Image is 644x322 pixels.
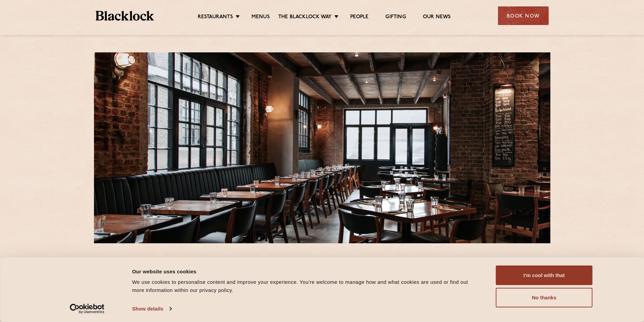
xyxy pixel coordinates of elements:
[132,304,171,314] a: Show details
[198,14,233,21] a: Restaurants
[385,14,406,21] a: Gifting
[496,266,593,285] button: I'm cool with that
[350,14,368,21] a: People
[132,267,481,275] div: Our website uses cookies
[132,278,481,294] div: We use cookies to personalise content and improve your experience. You're welcome to manage how a...
[423,14,451,21] a: Our News
[496,288,593,307] button: No thanks
[57,304,117,314] a: Usercentrics Cookiebot - opens in a new window
[278,14,332,21] a: The Blacklock Way
[498,6,549,25] div: Book Now
[96,11,154,21] img: BL_Textured_Logo-footer-cropped.svg
[252,14,270,21] a: Menus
